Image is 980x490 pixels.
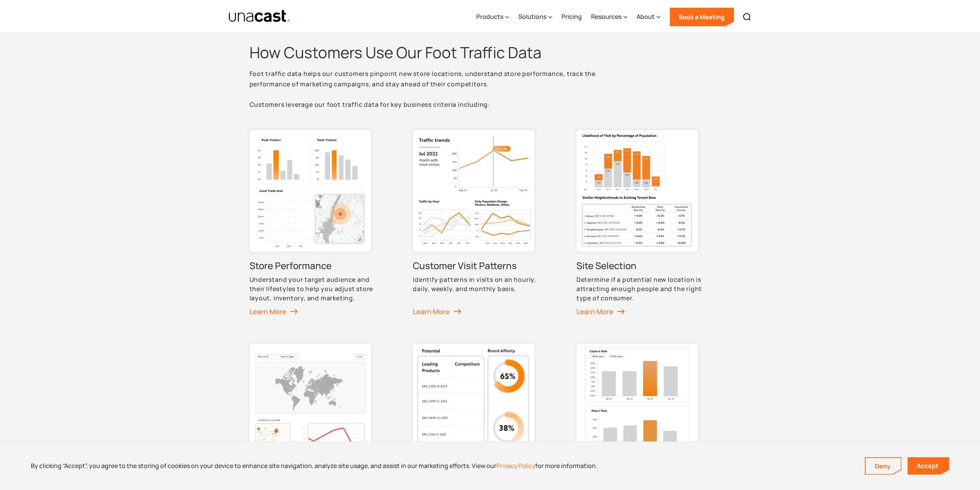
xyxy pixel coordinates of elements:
a: illustration with Traffic trends graphsCustomer Visit PatternsIdentify patterns in visits on an h... [413,130,540,330]
img: illustration with Traffic trends graphs [413,130,534,252]
img: illustration with Capture Rate and Return Rate graphs [576,344,698,465]
div: About [637,1,660,33]
a: illustration with Likelihood of Visit by Percentage of Population and Similar Neighborhoods to Ex... [576,130,704,330]
p: Understand your target audience and their lifestyles to help you adjust store layout, inventory, ... [250,275,377,303]
h3: Site Selection [576,259,637,272]
h3: Store Performance [250,259,332,272]
div: Products [476,1,509,33]
img: Unacast text logo [228,10,291,23]
img: Search icon [742,12,752,22]
div: Resources [591,12,622,21]
a: Book a Meeting [670,8,734,26]
img: Competitive Intelligence illustration [250,344,371,465]
div: Resources [591,1,627,33]
h2: How Customers Use Our Foot Traffic Data [250,42,635,62]
div: Products [476,12,503,21]
a: illustration with Peak Visitors, Total Visitors, and Local Trade Area graphsStore PerformanceUnde... [250,130,377,330]
a: Accept [908,457,949,475]
div: Solutions [518,1,552,33]
div: Learn More [250,306,298,317]
div: About [637,12,655,21]
a: Pricing [561,1,582,33]
p: Foot traffic data helps our customers pinpoint new store locations, understand store performance,... [250,69,635,110]
div: By clicking “Accept”, you agree to the storing of cookies on your device to enhance site navigati... [31,461,597,470]
img: illustration with Peak Visitors, Total Visitors, and Local Trade Area graphs [250,130,371,252]
div: Learn More [576,306,625,317]
p: Identify patterns in visits on an hourly, daily, weekly, and monthly basis. [413,275,540,293]
img: illustration with Likelihood of Visit by Percentage of Population and Similar Neighborhoods to Ex... [576,130,698,252]
div: Solutions [518,12,546,21]
a: home [228,10,291,23]
h3: Customer Visit Patterns [413,259,517,272]
img: illustration with Potential and Brand Affinity graphs [413,344,534,465]
div: Learn More [413,306,461,317]
p: Determine if a potential new location is attracting enough people and the right type of consumer. [576,275,704,303]
a: Privacy Policy [496,461,535,470]
a: Deny [866,458,901,474]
